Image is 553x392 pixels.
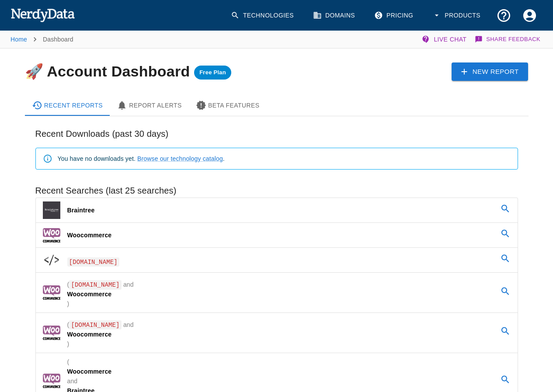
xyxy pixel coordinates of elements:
[67,206,95,215] p: Braintree
[43,283,60,302] img: 7da5a261-bf51-4098-b6d9-1c8e0f813b08.jpg
[473,31,543,48] button: Share Feedback
[10,31,73,48] nav: breadcrumb
[25,63,231,80] h4: 🚀 Account Dashboard
[122,321,134,328] span: and
[10,36,27,43] a: Home
[194,69,231,76] span: Free Plan
[67,290,134,298] p: Woocommerce
[67,281,70,288] span: (
[67,330,134,339] p: Woocommerce
[43,250,60,270] img: 0.jpg
[517,3,543,28] button: Account Settings
[427,3,487,28] button: Products
[196,100,260,111] div: Beta Features
[509,330,543,363] iframe: Drift Widget Chat Controller
[67,340,70,347] span: )
[67,358,70,365] span: (
[67,321,70,328] span: (
[69,280,122,289] span: [DOMAIN_NAME]
[36,198,518,222] a: Braintree
[194,63,231,80] a: Free Plan
[122,281,134,288] span: and
[491,3,517,28] button: Support and Documentation
[43,35,73,44] p: Dashboard
[36,313,518,353] a: ([DOMAIN_NAME] and Woocommerce)
[308,3,362,28] a: Domains
[117,100,182,111] div: Report Alerts
[452,62,529,81] a: New Report
[36,273,518,312] a: ([DOMAIN_NAME] and Woocommerce)
[420,31,470,48] button: Live Chat
[67,367,112,376] p: Woocommerce
[36,223,518,247] a: Woocommerce
[43,323,60,342] img: 7da5a261-bf51-4098-b6d9-1c8e0f813b08.jpg
[43,371,60,391] img: 7da5a261-bf51-4098-b6d9-1c8e0f813b08.jpg
[369,3,420,28] a: Pricing
[35,184,518,198] h6: Recent Searches (last 25 searches)
[137,155,223,162] a: Browse our technology catalog
[67,378,78,385] span: and
[43,201,60,220] img: ef5f765a-9d26-4f73-88f5-b02c862a9a40.jpg
[226,3,301,28] a: Technologies
[67,231,112,239] p: Woocommerce
[69,320,122,330] span: [DOMAIN_NAME]
[10,6,75,24] img: NerdyData.com
[58,151,225,167] div: You have no downloads yet. .
[36,248,518,272] a: [DOMAIN_NAME]
[67,257,120,267] span: [DOMAIN_NAME]
[32,100,103,111] div: Recent Reports
[35,127,518,141] h6: Recent Downloads (past 30 days)
[67,300,70,307] span: )
[43,225,60,245] img: 7da5a261-bf51-4098-b6d9-1c8e0f813b08.jpg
